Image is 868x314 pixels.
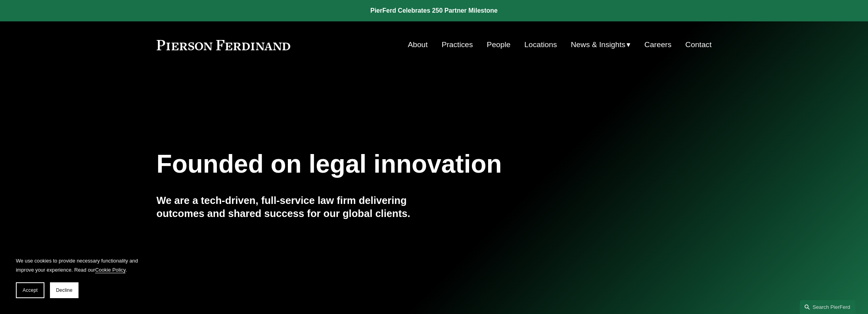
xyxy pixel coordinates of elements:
[644,37,671,52] a: Careers
[95,267,126,273] a: Cookie Policy
[800,300,855,314] a: Search this site
[157,194,434,220] h4: We are a tech-driven, full-service law firm delivering outcomes and shared success for our global...
[56,287,73,293] span: Decline
[524,37,557,52] a: Locations
[16,282,44,298] button: Accept
[23,287,38,293] span: Accept
[571,38,626,52] span: News & Insights
[50,282,79,298] button: Decline
[8,248,151,306] section: Cookie banner
[685,37,711,52] a: Contact
[408,37,427,52] a: About
[157,150,619,179] h1: Founded on legal innovation
[487,37,511,52] a: People
[442,37,473,52] a: Practices
[571,37,631,52] a: folder dropdown
[16,256,143,274] p: We use cookies to provide necessary functionality and improve your experience. Read our .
